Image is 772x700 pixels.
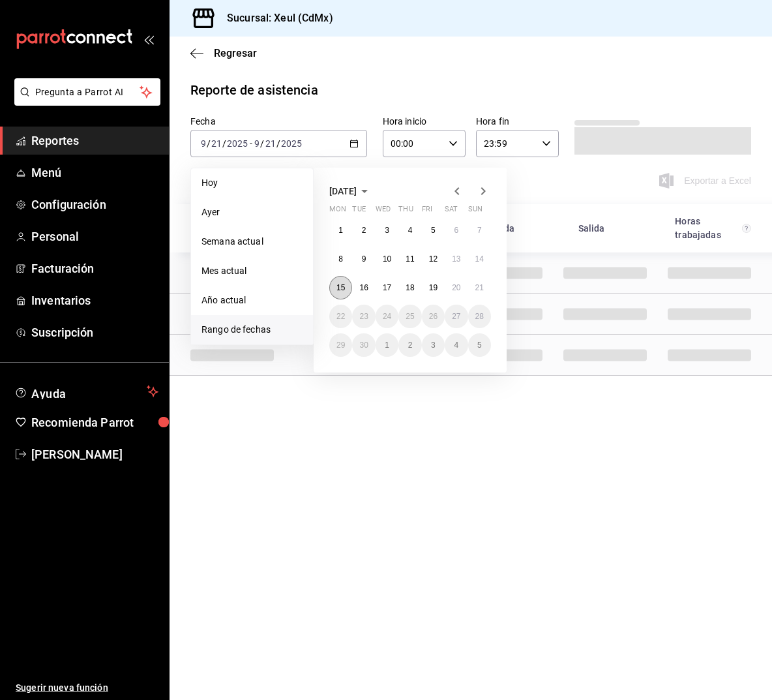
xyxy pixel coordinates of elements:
button: [DATE] [329,183,372,199]
abbr: September 19, 2025 [429,283,438,292]
abbr: September 5, 2025 [431,226,436,235]
abbr: Saturday [445,205,458,219]
button: September 1, 2025 [329,219,352,242]
span: Suscripción [31,324,158,341]
button: October 3, 2025 [422,333,445,357]
button: September 23, 2025 [352,305,375,328]
span: Recomienda Parrot [31,414,158,431]
abbr: September 14, 2025 [475,254,484,264]
div: Cell [657,258,762,288]
button: open_drawer_menu [143,34,154,44]
span: Año actual [201,294,303,307]
div: Cell [180,258,284,288]
button: October 1, 2025 [376,333,398,357]
span: / [260,138,264,149]
abbr: September 27, 2025 [452,312,460,321]
abbr: September 29, 2025 [336,341,345,350]
div: Row [170,294,772,335]
input: ---- [226,138,248,149]
button: September 14, 2025 [468,247,491,271]
span: [PERSON_NAME] [31,446,158,463]
label: Hora fin [476,117,559,126]
button: Regresar [190,47,257,59]
button: September 28, 2025 [468,305,491,328]
button: September 7, 2025 [468,219,491,242]
abbr: Sunday [468,205,482,219]
input: -- [254,138,260,149]
label: Hora inicio [383,117,466,126]
abbr: September 16, 2025 [359,283,368,292]
button: September 5, 2025 [422,219,445,242]
div: Cell [553,258,657,288]
abbr: September 21, 2025 [475,283,484,292]
abbr: September 8, 2025 [338,254,343,264]
span: Facturación [31,260,158,277]
input: -- [200,138,207,149]
span: Menú [31,164,158,181]
div: Cell [657,340,762,370]
abbr: Monday [329,205,346,219]
div: Cell [180,340,284,370]
input: -- [211,138,222,149]
abbr: September 13, 2025 [452,254,460,264]
span: / [222,138,226,149]
button: September 17, 2025 [376,276,398,299]
span: Configuración [31,196,158,213]
button: October 2, 2025 [398,333,421,357]
button: Pregunta a Parrot AI [14,78,160,106]
abbr: September 9, 2025 [362,254,366,264]
button: September 30, 2025 [352,333,375,357]
div: HeadCell [180,217,374,241]
span: Ayuda [31,384,141,399]
span: Reportes [31,132,158,149]
button: September 20, 2025 [445,276,468,299]
abbr: September 25, 2025 [406,312,414,321]
button: September 10, 2025 [376,247,398,271]
button: September 15, 2025 [329,276,352,299]
span: [DATE] [329,186,357,196]
abbr: September 22, 2025 [336,312,345,321]
div: Cell [553,299,657,329]
button: September 25, 2025 [398,305,421,328]
span: Regresar [214,47,257,59]
abbr: September 2, 2025 [362,226,366,235]
abbr: September 18, 2025 [406,283,414,292]
span: Rango de fechas [201,323,303,337]
input: ---- [280,138,303,149]
abbr: September 10, 2025 [383,254,391,264]
button: September 2, 2025 [352,219,375,242]
abbr: October 5, 2025 [477,341,482,350]
button: September 11, 2025 [398,247,421,271]
abbr: September 12, 2025 [429,254,438,264]
button: September 29, 2025 [329,333,352,357]
abbr: September 6, 2025 [454,226,458,235]
abbr: October 1, 2025 [385,341,389,350]
abbr: September 7, 2025 [477,226,482,235]
span: Mes actual [201,264,303,278]
abbr: September 1, 2025 [338,226,343,235]
button: September 22, 2025 [329,305,352,328]
svg: El total de horas trabajadas por usuario es el resultado de la suma redondeada del registro de ho... [742,223,751,234]
button: September 27, 2025 [445,305,468,328]
span: Personal [31,228,158,245]
button: September 21, 2025 [468,276,491,299]
span: Pregunta a Parrot AI [35,85,140,99]
span: Sugerir nueva función [16,681,158,695]
abbr: October 4, 2025 [454,341,458,350]
button: September 6, 2025 [445,219,468,242]
button: September 3, 2025 [376,219,398,242]
abbr: September 4, 2025 [408,226,413,235]
button: September 18, 2025 [398,276,421,299]
span: Ayer [201,205,303,219]
div: Cell [180,299,284,329]
abbr: September 23, 2025 [359,312,368,321]
span: Inventarios [31,292,158,309]
button: October 5, 2025 [468,333,491,357]
abbr: September 11, 2025 [406,254,414,264]
button: September 12, 2025 [422,247,445,271]
abbr: September 30, 2025 [359,341,368,350]
abbr: Thursday [398,205,413,219]
span: Hoy [201,176,303,190]
label: Fecha [190,117,367,126]
a: Pregunta a Parrot AI [9,95,160,108]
